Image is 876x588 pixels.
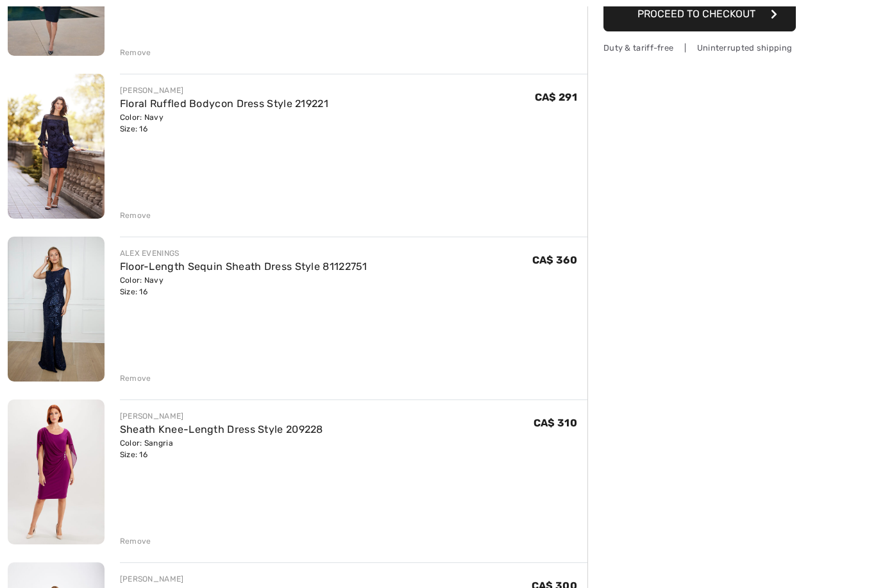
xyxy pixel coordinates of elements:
div: Remove [120,210,151,221]
a: Floral Ruffled Bodycon Dress Style 219221 [120,97,328,110]
a: Sheath Knee-Length Dress Style 209228 [120,423,323,435]
div: Remove [120,47,151,58]
div: [PERSON_NAME] [120,573,330,585]
img: Floral Ruffled Bodycon Dress Style 219221 [8,74,105,219]
div: [PERSON_NAME] [120,410,323,422]
img: Sheath Knee-Length Dress Style 209228 [8,399,105,544]
span: CA$ 310 [534,417,577,429]
span: Proceed to Checkout [637,8,755,20]
div: Color: Sangria Size: 16 [120,437,323,460]
div: Duty & tariff-free | Uninterrupted shipping [603,42,796,54]
div: Remove [120,373,151,384]
img: Floor-Length Sequin Sheath Dress Style 81122751 [8,237,105,382]
a: Floor-Length Sequin Sheath Dress Style 81122751 [120,260,367,273]
div: ALEX EVENINGS [120,248,367,259]
div: Color: Navy Size: 16 [120,112,328,135]
div: [PERSON_NAME] [120,85,328,96]
div: Color: Navy Size: 16 [120,274,367,298]
div: Remove [120,535,151,547]
span: CA$ 291 [535,91,577,103]
span: CA$ 360 [532,254,577,266]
